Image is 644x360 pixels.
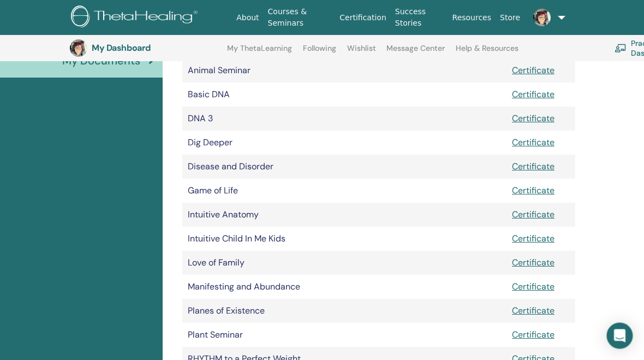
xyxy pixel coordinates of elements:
a: Wishlist [348,44,377,61]
td: Intuitive Anatomy [183,203,458,227]
a: Certificate [512,329,555,341]
a: Certificate [512,89,555,101]
img: logo.png [71,5,202,30]
div: Open Intercom Messenger [607,323,633,349]
a: Certificate [512,161,555,173]
a: My ThetaLearning [228,44,293,61]
a: Message Center [387,44,445,61]
td: Dig Deeper [183,131,458,155]
td: Game of Life [183,179,458,203]
a: Success Stories [391,2,449,33]
td: Manifesting and Abundance [183,275,458,299]
a: Store [496,8,525,28]
span: My Documents [63,53,141,69]
td: Basic DNA [183,83,458,107]
a: Certificate [512,113,555,125]
a: Certificate [512,209,555,221]
td: Animal Seminar [183,59,458,83]
a: Help & Resources [456,44,519,61]
a: Certificate [512,185,555,197]
td: Disease and Disorder [183,155,458,179]
a: Certificate [512,65,555,76]
a: Resources [449,8,497,28]
td: Intuitive Child In Me Kids [183,227,458,251]
a: Certificate [512,257,555,269]
img: chalkboard-teacher.svg [615,44,627,52]
td: Planes of Existence [183,299,458,323]
a: Certificate [512,305,555,317]
td: Love of Family [183,251,458,275]
a: Certificate [512,281,555,293]
td: Plant Seminar [183,323,458,347]
a: Following [303,44,337,61]
img: default.jpg [70,39,88,57]
a: Certificate [512,233,555,245]
a: About [232,8,264,28]
a: Courses & Seminars [264,2,336,33]
h3: My Dashboard [92,43,201,53]
a: Certificate [512,137,555,149]
img: default.jpg [534,9,551,26]
td: DNA 3 [183,107,458,131]
a: Certification [336,8,391,28]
